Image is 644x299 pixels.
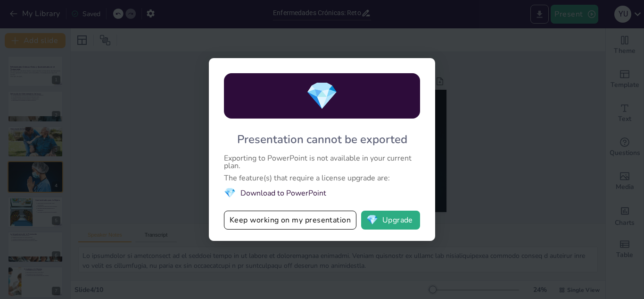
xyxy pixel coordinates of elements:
button: diamondUpgrade [361,211,420,230]
span: diamond [366,215,378,225]
span: diamond [305,78,339,114]
span: diamond [224,187,236,199]
div: The feature(s) that require a license upgrade are: [224,174,420,182]
li: Download to PowerPoint [224,187,420,199]
div: Exporting to PowerPoint is not available in your current plan. [224,154,420,170]
div: Presentation cannot be exported [237,132,407,147]
button: Keep working on my presentation [224,211,356,230]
